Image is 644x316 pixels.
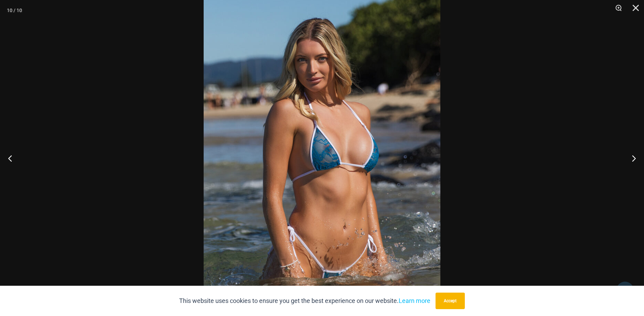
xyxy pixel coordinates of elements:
[179,296,430,306] p: This website uses cookies to ensure you get the best experience on our website.
[399,297,430,304] a: Learn more
[7,5,22,15] div: 10 / 10
[618,141,644,175] button: Next
[436,293,465,309] button: Accept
